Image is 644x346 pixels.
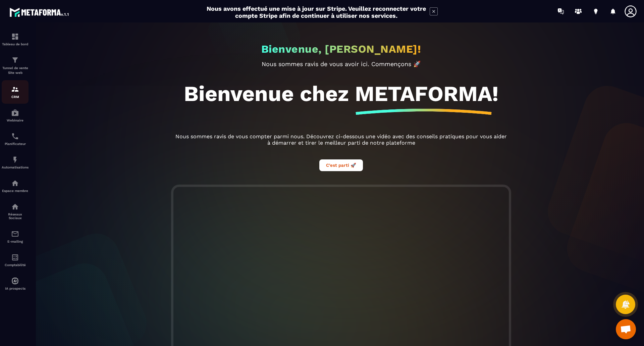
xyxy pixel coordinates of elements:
[2,174,29,198] a: automationsautomationsEspace membre
[2,151,29,174] a: automationsautomationsAutomatisations
[11,179,19,187] img: automations
[206,5,426,19] h2: Nous avons effectué une mise à jour sur Stripe. Veuillez reconnecter votre compte Stripe afin de ...
[2,189,29,193] p: Espace membre
[2,287,29,290] p: IA prospects
[319,159,363,171] button: C’est parti 🚀
[11,85,19,93] img: formation
[11,109,19,117] img: automations
[11,156,19,164] img: automations
[173,60,509,67] p: Nous sommes ravis de vous avoir ici. Commençons 🚀
[2,212,29,220] p: Réseaux Sociaux
[2,51,29,80] a: formationformationTunnel de vente Site web
[2,263,29,267] p: Comptabilité
[2,95,29,99] p: CRM
[11,33,19,41] img: formation
[173,133,509,146] p: Nous sommes ravis de vous compter parmi nous. Découvrez ci-dessous une vidéo avec des conseils pr...
[2,66,29,75] p: Tunnel de vente Site web
[2,104,29,127] a: automationsautomationsWebinaire
[2,80,29,104] a: formationformationCRM
[11,277,19,285] img: automations
[11,56,19,64] img: formation
[11,230,19,238] img: email
[2,225,29,248] a: emailemailE-mailing
[11,253,19,261] img: accountant
[11,203,19,211] img: social-network
[319,162,363,168] a: C’est parti 🚀
[11,132,19,140] img: scheduler
[616,319,636,339] div: Ouvrir le chat
[2,198,29,225] a: social-networksocial-networkRéseaux Sociaux
[2,118,29,122] p: Webinaire
[261,43,421,55] h2: Bienvenue, [PERSON_NAME]!
[2,165,29,169] p: Automatisations
[9,6,70,18] img: logo
[2,42,29,46] p: Tableau de bord
[2,127,29,151] a: schedulerschedulerPlanificateur
[184,81,498,106] h1: Bienvenue chez METAFORMA!
[2,240,29,243] p: E-mailing
[2,28,29,51] a: formationformationTableau de bord
[2,248,29,272] a: accountantaccountantComptabilité
[2,142,29,146] p: Planificateur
